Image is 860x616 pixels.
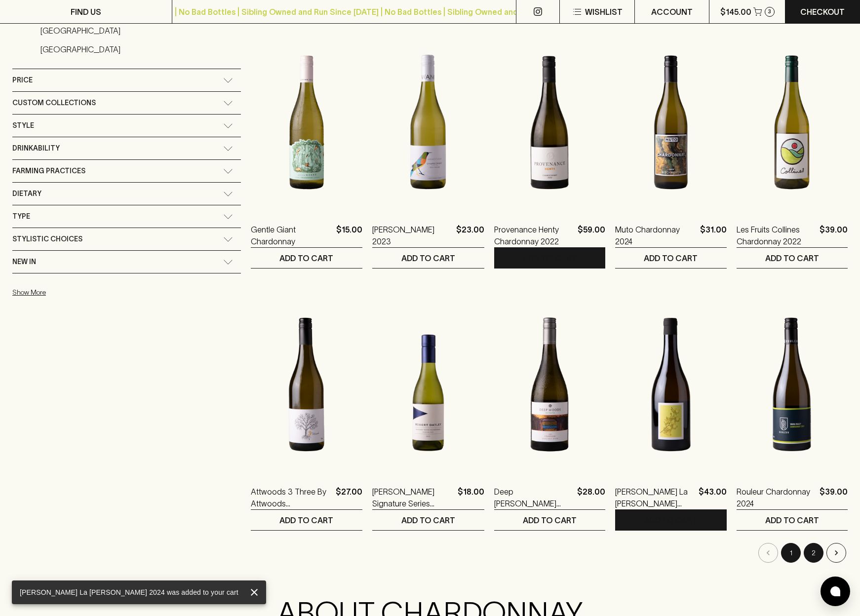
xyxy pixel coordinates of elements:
[494,248,605,268] button: ADD TO CART
[644,514,698,526] p: ADD TO CART
[12,142,60,154] span: Drinkability
[615,224,696,247] a: Muto Chardonnay 2024
[251,224,332,247] a: Gentle Giant Chardonnay
[12,74,33,86] span: Price
[12,233,82,245] span: Stylistic Choices
[615,486,694,509] a: [PERSON_NAME] La [PERSON_NAME] 2024
[12,97,96,109] span: Custom Collections
[12,115,241,137] div: Style
[644,252,698,264] p: ADD TO CART
[251,298,362,471] img: Attwoods 3 Three By Attwoods Chardonnay 2024
[494,36,605,209] img: Provenance Henty Chardonnay 2022
[804,543,823,563] button: Go to page 2
[12,210,30,223] span: Type
[700,224,727,247] p: $31.00
[494,486,573,509] a: Deep [PERSON_NAME] ESTATE Chardonnay 2023
[585,6,623,18] p: Wishlist
[456,224,484,247] p: $23.00
[494,298,605,471] img: Deep Woods ESTATE Chardonnay 2023
[830,586,840,596] img: bubble-icon
[615,248,726,268] button: ADD TO CART
[12,92,241,114] div: Custom Collections
[12,69,241,91] div: Price
[768,9,771,14] p: 3
[765,252,819,264] p: ADD TO CART
[372,224,452,247] a: [PERSON_NAME] 2023
[737,248,848,268] button: ADD TO CART
[12,251,241,273] div: New In
[651,6,693,18] p: ACCOUNT
[12,282,142,303] button: Show More
[826,543,846,563] button: Go to next page
[578,224,605,247] p: $59.00
[12,256,36,268] span: New In
[12,183,241,205] div: Dietary
[279,514,333,526] p: ADD TO CART
[12,137,241,159] div: Drinkability
[36,22,241,39] a: [GEOGRAPHIC_DATA]
[12,119,34,132] span: Style
[401,514,455,526] p: ADD TO CART
[372,298,484,471] img: Robert Oatley Signature Series Chardonnay 2023 375ml
[336,486,362,509] p: $27.00
[523,252,577,264] p: ADD TO CART
[12,228,241,250] div: Stylistic Choices
[36,41,241,58] a: [GEOGRAPHIC_DATA]
[20,583,238,601] div: [PERSON_NAME] La [PERSON_NAME] 2024 was added to your cart
[251,486,331,509] a: Attwoods 3 Three By Attwoods Chardonnay 2024
[372,36,484,209] img: Wangolina Chardonnay 2023
[577,486,605,509] p: $28.00
[737,486,816,509] a: Rouleur Chardonnay 2024
[251,36,362,209] img: Gentle Giant Chardonnay
[251,510,362,530] button: ADD TO CART
[372,486,454,509] a: [PERSON_NAME] Signature Series Chardonnay 2023 375ml
[615,36,726,209] img: Muto Chardonnay 2024
[523,514,577,526] p: ADD TO CART
[12,165,85,177] span: Farming Practices
[279,252,333,264] p: ADD TO CART
[401,252,455,264] p: ADD TO CART
[737,510,848,530] button: ADD TO CART
[615,298,726,471] img: Sven Joschke La Justine Chardonnay 2024
[251,543,848,563] nav: pagination navigation
[781,543,801,563] button: page 1
[372,510,484,530] button: ADD TO CART
[820,486,848,509] p: $39.00
[699,486,727,509] p: $43.00
[615,510,726,530] button: ADD TO CART
[246,584,262,600] button: close
[458,486,484,509] p: $18.00
[720,6,751,18] p: $145.00
[737,224,816,247] a: Les Fruits Collines Chardonnay 2022
[372,248,484,268] button: ADD TO CART
[251,248,362,268] button: ADD TO CART
[494,510,605,530] button: ADD TO CART
[336,224,362,247] p: $15.00
[71,6,101,18] p: FIND US
[12,205,241,228] div: Type
[737,36,848,209] img: Les Fruits Collines Chardonnay 2022
[494,224,574,247] a: Provenance Henty Chardonnay 2022
[12,160,241,182] div: Farming Practices
[737,298,848,471] img: Rouleur Chardonnay 2024
[820,224,848,247] p: $39.00
[765,514,819,526] p: ADD TO CART
[800,6,845,18] p: Checkout
[12,188,41,200] span: Dietary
